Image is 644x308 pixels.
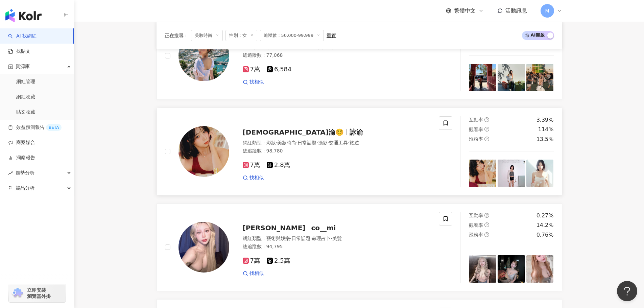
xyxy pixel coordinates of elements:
a: 洞察報告 [8,155,35,161]
div: 13.5% [536,136,554,143]
span: · [276,140,277,145]
div: 總追蹤數 ： 98,780 [243,148,431,155]
span: 2.8萬 [267,162,290,169]
span: 正在搜尋 ： [165,33,188,38]
a: 找相似 [243,174,264,181]
span: question-circle [484,232,489,237]
span: [DEMOGRAPHIC_DATA]渝☺️ [243,128,344,136]
div: 14.2% [536,221,554,229]
img: post-image [498,64,525,91]
span: 互動率 [469,117,483,122]
img: KOL Avatar [178,30,229,81]
span: 日常話題 [297,140,316,145]
span: 美妝時尚 [277,140,296,145]
span: co__mi [311,224,336,232]
div: 總追蹤數 ： 77,068 [243,52,431,59]
span: · [328,140,329,145]
img: chrome extension [11,288,24,299]
span: 彩妝 [266,140,276,145]
a: KOL Avatar[DEMOGRAPHIC_DATA]渝☺️詠渝網紅類型：彩妝·美妝時尚·日常話題·攝影·交通工具·旅遊總追蹤數：98,7807萬2.8萬找相似互動率question-circ... [157,108,562,195]
span: 漲粉率 [469,136,483,142]
span: · [290,236,291,241]
img: post-image [498,160,525,187]
span: question-circle [484,117,489,122]
span: 旅遊 [350,140,359,145]
img: KOL Avatar [178,126,229,177]
span: 攝影 [318,140,328,145]
span: 資源庫 [16,59,30,74]
a: 找貼文 [8,48,30,55]
span: 找相似 [249,79,264,86]
span: · [316,44,318,50]
img: post-image [498,255,525,283]
span: 觀看率 [469,222,483,228]
span: · [331,236,332,241]
span: 彩妝 [266,44,276,50]
span: 命理占卜 [297,44,316,50]
a: chrome extension立即安裝 瀏覽器外掛 [9,284,66,302]
span: question-circle [484,222,489,227]
span: 7萬 [243,66,260,73]
span: 找相似 [249,270,264,277]
span: 漲粉率 [469,232,483,237]
span: · [296,44,297,50]
a: 找相似 [243,79,264,86]
span: 交通工具 [318,44,337,50]
span: 日常話題 [277,44,296,50]
span: question-circle [484,137,489,141]
span: 繁體中文 [454,7,476,15]
span: 找相似 [249,174,264,181]
span: 日常話題 [291,236,310,241]
span: 7萬 [243,257,260,264]
span: 趨勢分析 [16,165,34,181]
img: KOL Avatar [178,222,229,273]
iframe: Help Scout Beacon - Open [617,281,637,301]
span: 追蹤數：50,000-99,999 [260,30,324,41]
span: 競品分析 [16,181,34,196]
img: post-image [526,160,554,187]
div: 114% [538,126,554,133]
span: 6,584 [267,66,292,73]
a: 網紅收藏 [16,94,35,100]
span: 交通工具 [329,140,348,145]
img: post-image [526,64,554,91]
div: 0.76% [536,231,554,239]
span: 性別：女 [225,30,257,41]
span: 活動訊息 [505,7,527,14]
span: M [545,7,549,15]
a: 貼文收藏 [16,109,35,116]
a: 效益預測報告BETA [8,124,62,131]
div: 0.27% [536,212,554,219]
span: 藝術與娛樂 [266,236,290,241]
span: · [316,140,318,145]
span: [PERSON_NAME] [243,224,306,232]
span: 2.5萬 [267,257,290,264]
span: 美髮 [332,236,342,241]
span: 7萬 [243,162,260,169]
a: 商案媒合 [8,139,35,146]
a: searchAI 找網紅 [8,33,37,40]
a: KOL Avatar[PERSON_NAME]co__mi網紅類型：藝術與娛樂·日常話題·命理占卜·美髮總追蹤數：94,7957萬2.5萬找相似互動率question-circle0.27%觀看... [157,204,562,291]
img: post-image [469,64,496,91]
span: 命理占卜 [312,236,331,241]
span: 立即安裝 瀏覽器外掛 [27,287,51,299]
img: post-image [526,255,554,283]
div: 3.39% [536,116,554,124]
a: 找相似 [243,270,264,277]
img: post-image [469,255,496,283]
div: 重置 [327,33,336,38]
span: · [296,140,297,145]
div: 網紅類型 ： [243,140,431,146]
span: 互動率 [469,213,483,218]
div: 網紅類型 ： [243,235,431,242]
span: question-circle [484,127,489,132]
img: post-image [469,160,496,187]
span: rise [8,171,13,175]
a: KOL Avatar[PERSON_NAME]網紅類型：彩妝·日常話題·命理占卜·交通工具總追蹤數：77,0687萬6,584找相似互動率question-circle0%觀看率question... [157,12,562,100]
a: 網紅管理 [16,78,35,85]
img: logo [5,9,42,22]
div: 總追蹤數 ： 94,795 [243,243,431,250]
span: 觀看率 [469,127,483,132]
span: 詠渝 [350,128,363,136]
span: · [310,236,312,241]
